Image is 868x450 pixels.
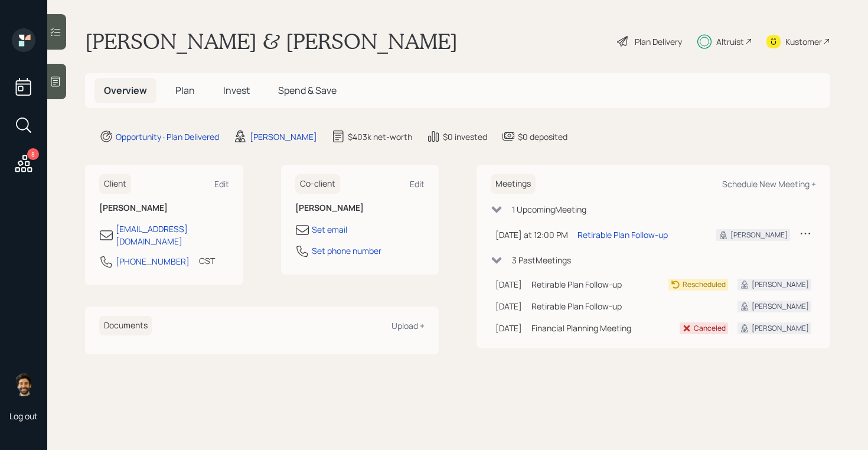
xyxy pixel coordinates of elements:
div: Upload + [391,320,425,331]
div: [DATE] at 12:00 PM [495,229,568,241]
h6: Co-client [295,174,340,194]
div: Retirable Plan Follow-up [577,229,668,241]
div: $0 invested [443,131,487,143]
div: $0 deposited [518,131,567,143]
div: 1 Upcoming Meeting [512,203,586,216]
span: Overview [104,84,147,97]
div: Retirable Plan Follow-up [531,300,659,312]
div: 8 [27,148,39,160]
div: Kustomer [785,35,822,48]
div: [DATE] [495,278,522,291]
div: Canceled [694,323,726,334]
div: Log out [9,410,38,422]
div: [PERSON_NAME] [752,301,809,312]
div: Retirable Plan Follow-up [531,278,659,291]
span: Spend & Save [278,84,337,97]
h6: Documents [99,316,152,335]
div: Set phone number [312,244,381,257]
div: [PERSON_NAME] [730,230,788,240]
div: [PERSON_NAME] [752,279,809,290]
h6: [PERSON_NAME] [295,203,425,213]
div: Schedule New Meeting + [722,178,816,190]
span: Invest [223,84,250,97]
div: $403k net-worth [348,131,412,143]
h6: Client [99,174,131,194]
div: Edit [410,178,425,190]
h6: Meetings [491,174,536,194]
div: [PHONE_NUMBER] [116,255,190,268]
div: [EMAIL_ADDRESS][DOMAIN_NAME] [116,223,229,247]
div: 3 Past Meeting s [512,254,571,266]
div: [PERSON_NAME] [752,323,809,334]
div: Opportunity · Plan Delivered [116,131,219,143]
span: Plan [175,84,195,97]
div: [PERSON_NAME] [250,131,317,143]
div: CST [199,255,215,267]
div: Edit [214,178,229,190]
div: Altruist [716,35,744,48]
div: Plan Delivery [635,35,682,48]
h1: [PERSON_NAME] & [PERSON_NAME] [85,28,458,54]
div: Set email [312,223,347,236]
div: Financial Planning Meeting [531,322,659,334]
img: eric-schwartz-headshot.png [12,373,35,396]
h6: [PERSON_NAME] [99,203,229,213]
div: [DATE] [495,300,522,312]
div: [DATE] [495,322,522,334]
div: Rescheduled [683,279,726,290]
